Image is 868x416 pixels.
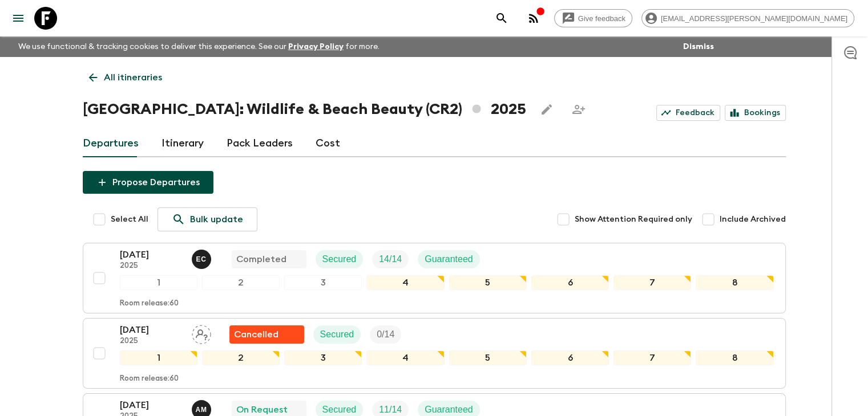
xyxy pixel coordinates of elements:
a: All itineraries [83,66,168,89]
div: 8 [696,350,773,365]
button: Edit this itinerary [535,98,558,121]
p: 2025 [120,262,183,271]
p: Bulk update [190,213,243,226]
p: [DATE] [120,323,183,337]
button: search adventures [490,7,513,30]
span: Select All [111,214,148,225]
p: We use functional & tracking cookies to deliver this experience. See our for more. [14,36,384,57]
span: Eduardo Caravaca [192,253,213,262]
button: Propose Departures [83,171,213,194]
div: [EMAIL_ADDRESS][PERSON_NAME][DOMAIN_NAME] [641,9,854,27]
div: 1 [120,350,197,365]
a: Privacy Policy [288,43,344,51]
div: 6 [531,275,609,290]
p: All itineraries [104,71,162,84]
a: Give feedback [554,9,632,27]
div: 6 [531,350,609,365]
a: Bulk update [158,207,257,231]
h1: [GEOGRAPHIC_DATA]: Wildlife & Beach Beauty (CR2) 2025 [83,98,526,121]
a: Departures [83,130,139,157]
span: Give feedback [572,14,632,23]
span: Share this itinerary [567,98,590,121]
span: Show Attention Required only [575,214,692,225]
div: Secured [313,325,361,344]
button: [DATE]2025Eduardo Caravaca CompletedSecuredTrip FillGuaranteed12345678Room release:60 [83,243,786,313]
span: Allan Morales [192,403,213,413]
span: [EMAIL_ADDRESS][PERSON_NAME][DOMAIN_NAME] [655,14,854,23]
div: 4 [366,350,444,365]
div: 7 [613,275,691,290]
span: Include Archived [720,214,786,225]
p: [DATE] [120,398,183,412]
a: Cost [316,130,340,157]
div: 7 [613,350,691,365]
div: Secured [316,250,364,268]
a: Itinerary [162,130,204,157]
p: 2025 [120,337,183,346]
p: A M [196,405,207,414]
button: [DATE]2025Assign pack leaderFlash Pack cancellationSecuredTrip Fill12345678Room release:60 [83,318,786,389]
p: Secured [320,328,354,341]
div: 8 [696,275,773,290]
p: Room release: 60 [120,374,179,384]
div: 5 [449,350,527,365]
button: Dismiss [680,39,717,55]
div: 1 [120,275,197,290]
p: [DATE] [120,248,183,262]
span: Assign pack leader [192,328,211,337]
p: Room release: 60 [120,299,179,308]
a: Feedback [656,105,720,121]
button: menu [7,7,30,30]
a: Pack Leaders [227,130,293,157]
a: Bookings [725,105,786,121]
p: Secured [322,252,357,266]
